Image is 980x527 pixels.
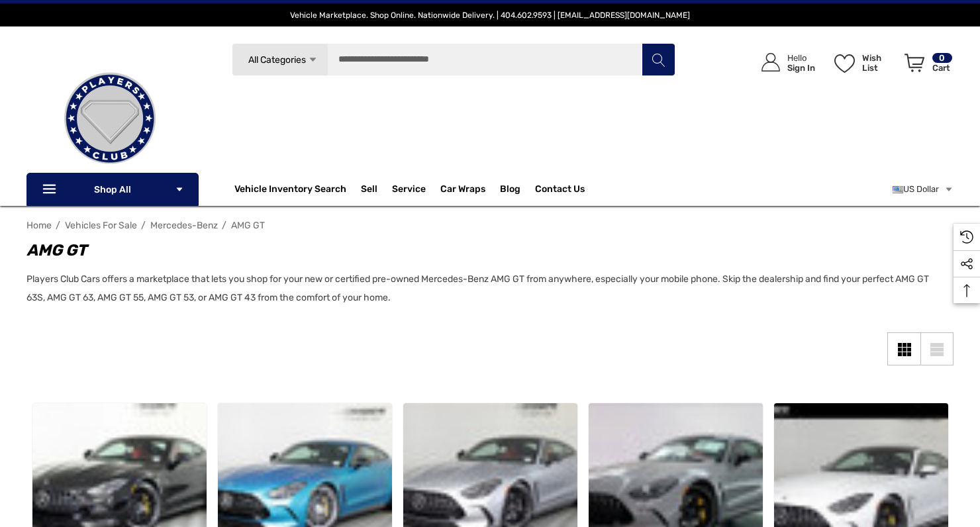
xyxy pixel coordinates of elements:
[642,43,675,76] button: Search
[899,40,954,91] a: Cart with 0 items
[954,284,980,297] svg: Top
[905,54,924,72] svg: Review Your Cart
[248,54,306,66] span: All Categories
[234,183,346,198] a: Vehicle Inventory Search
[920,332,954,365] a: List View
[392,183,426,198] a: Service
[834,54,855,73] svg: Wish List
[887,332,920,365] a: Grid View
[535,183,585,198] a: Contact Us
[26,220,52,231] a: Home
[761,53,780,72] svg: Icon User Account
[440,176,500,203] a: Car Wraps
[290,11,690,20] span: Vehicle Marketplace. Shop Online. Nationwide Delivery. | 404.602.9593 | [EMAIL_ADDRESS][DOMAIN_NAME]
[960,258,973,271] svg: Social Media
[960,230,973,244] svg: Recently Viewed
[65,220,137,231] a: Vehicles For Sale
[308,55,318,65] svg: Icon Arrow Down
[175,185,184,194] svg: Icon Arrow Down
[26,173,199,206] p: Shop All
[26,270,940,307] p: Players Club Cars offers a marketplace that lets you shop for your new or certified pre-owned Mer...
[932,63,952,73] p: Cart
[787,53,815,63] p: Hello
[862,53,897,73] p: Wish List
[232,43,328,76] a: All Categories Icon Arrow Down Icon Arrow Up
[150,220,218,231] a: Mercedes-Benz
[361,183,377,198] span: Sell
[828,40,899,85] a: Wish List Wish List
[361,176,392,203] a: Sell
[500,183,520,198] a: Blog
[41,182,61,197] svg: Icon Line
[932,53,952,63] p: 0
[44,52,176,185] img: Players Club | Cars For Sale
[440,183,485,198] span: Car Wraps
[26,214,954,237] nav: Breadcrumb
[787,63,815,73] p: Sign In
[26,238,940,262] h1: AMG GT
[893,176,954,203] a: USD
[231,220,265,231] a: AMG GT
[746,40,822,85] a: Sign in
